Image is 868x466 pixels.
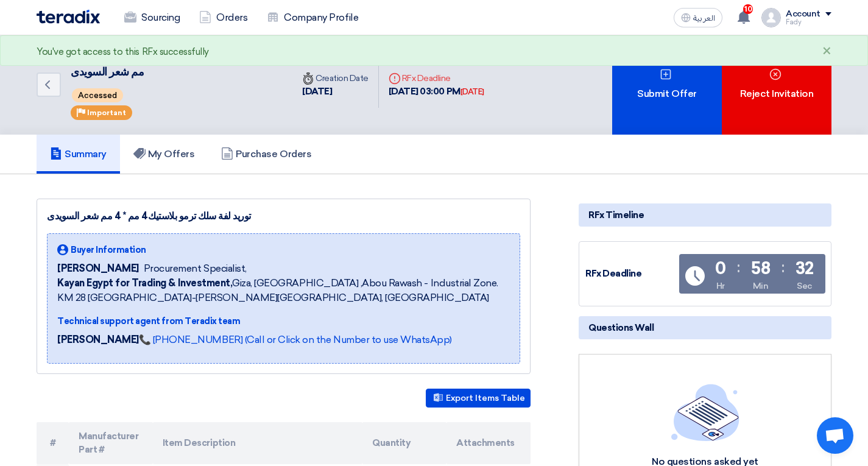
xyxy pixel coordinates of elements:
[362,422,446,464] th: Quantity
[37,422,69,464] th: #
[139,334,452,345] a: 📞 [PHONE_NUMBER] (Call or Click on the Number to use WhatsApp)
[153,422,363,464] th: Item Description
[761,8,781,27] img: profile_test.png
[87,108,126,117] span: Important
[37,45,209,59] div: You've got access to this RFx successfully
[257,4,368,31] a: Company Profile
[585,267,677,281] div: RFx Deadline
[588,321,654,334] span: Questions Wall
[50,148,107,160] h5: Summary
[69,422,153,464] th: Manufacturer Part #
[57,261,139,276] span: [PERSON_NAME]
[57,315,510,328] div: Technical support agent from Teradix team
[115,4,189,31] a: Sourcing
[144,261,247,276] span: Procurement Specialist,
[743,4,753,14] span: 10
[389,85,484,99] div: [DATE] 03:00 PM
[37,135,120,174] a: Summary
[671,384,739,441] img: empty_state_list.svg
[120,135,208,174] a: My Offers
[208,135,325,174] a: Purchase Orders
[57,277,232,289] b: Kayan Egypt for Trading & Investment,
[57,276,510,305] span: Giza, [GEOGRAPHIC_DATA] ,Abou Rawash - Industrial Zone. KM 28 [GEOGRAPHIC_DATA]-[PERSON_NAME][GEO...
[72,88,123,102] span: Accessed
[71,244,146,256] span: Buyer Information
[57,334,139,345] strong: [PERSON_NAME]
[189,4,257,31] a: Orders
[674,8,722,27] button: العربية
[612,35,722,135] div: Submit Offer
[446,422,531,464] th: Attachments
[37,10,100,24] img: Teradix logo
[715,260,726,277] div: 0
[716,280,725,292] div: Hr
[302,72,369,85] div: Creation Date
[460,86,484,98] div: [DATE]
[817,417,853,454] div: Open chat
[796,260,814,277] div: 32
[797,280,812,292] div: Sec
[722,35,831,135] div: Reject Invitation
[786,19,831,26] div: Fady
[693,14,715,23] span: العربية
[221,148,311,160] h5: Purchase Orders
[751,260,770,277] div: 58
[753,280,769,292] div: Min
[133,148,195,160] h5: My Offers
[426,389,531,408] button: Export Items Table
[822,44,831,59] div: ×
[389,72,484,85] div: RFx Deadline
[47,209,520,224] div: توريد لفة سلك ترمو بلاستيك4 مم * 4 مم شعر السويدى
[786,9,820,19] div: Account
[737,256,740,278] div: :
[782,256,785,278] div: :
[579,203,831,227] div: RFx Timeline
[302,85,369,99] div: [DATE]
